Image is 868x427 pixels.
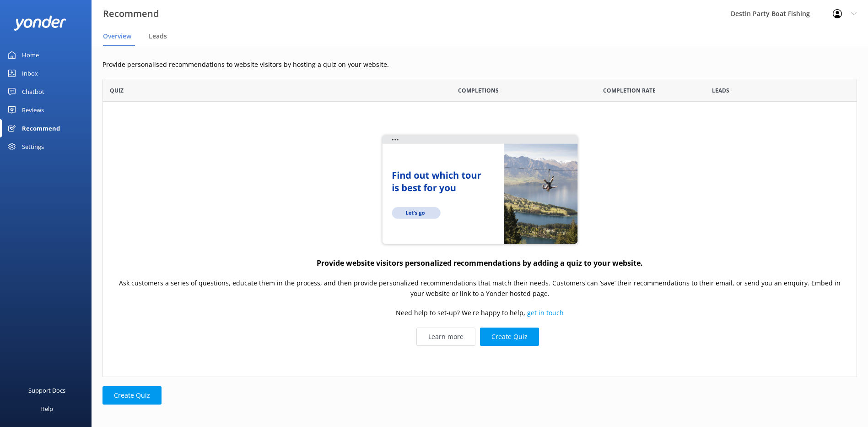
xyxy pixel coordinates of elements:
[396,308,564,318] p: Need help to set-up? We're happy to help,
[110,86,124,95] span: Quiz
[458,86,499,95] span: Completions
[103,6,159,21] h3: Recommend
[102,60,857,70] p: Provide personalised recommendations to website visitors by hosting a quiz on your website.
[317,257,643,269] h4: Provide website visitors personalized recommendations by adding a quiz to your website.
[22,46,39,64] div: Home
[379,133,581,247] img: quiz-website...
[527,309,564,318] a: get in touch
[22,119,60,137] div: Recommend
[603,86,656,95] span: Completion Rate
[22,82,44,101] div: Chatbot
[22,64,38,82] div: Inbox
[149,32,167,41] span: Leads
[22,101,44,119] div: Reviews
[712,86,729,95] span: Leads
[480,328,539,346] button: Create Quiz
[103,32,131,41] span: Overview
[40,400,53,418] div: Help
[14,16,66,31] img: yonder-white-logo.png
[112,279,847,299] p: Ask customers a series of questions, educate them in the process, and then provide personalized r...
[416,328,475,346] a: Learn more
[22,137,44,156] div: Settings
[28,381,65,400] div: Support Docs
[102,386,162,405] button: Create Quiz
[102,102,857,377] div: grid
